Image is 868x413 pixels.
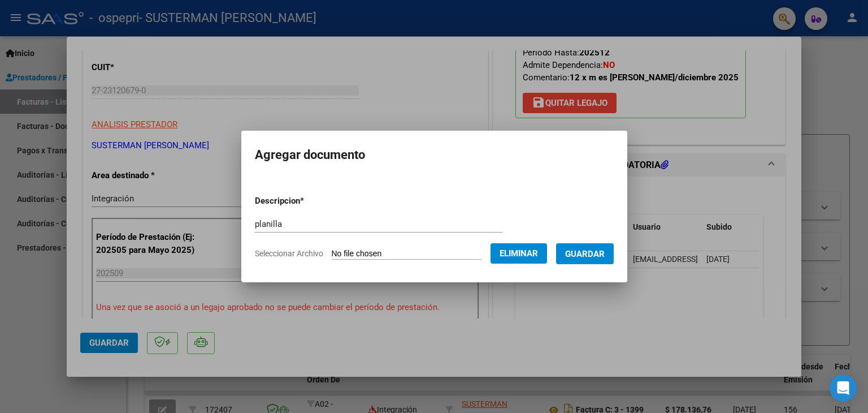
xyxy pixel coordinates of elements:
[255,249,323,258] span: Seleccionar Archivo
[491,243,547,264] button: Eliminar
[500,248,538,259] span: Eliminar
[255,195,363,208] p: Descripcion
[255,144,614,166] h2: Agregar documento
[556,243,614,264] button: Guardar
[565,249,605,259] span: Guardar
[830,375,857,402] div: Open Intercom Messenger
